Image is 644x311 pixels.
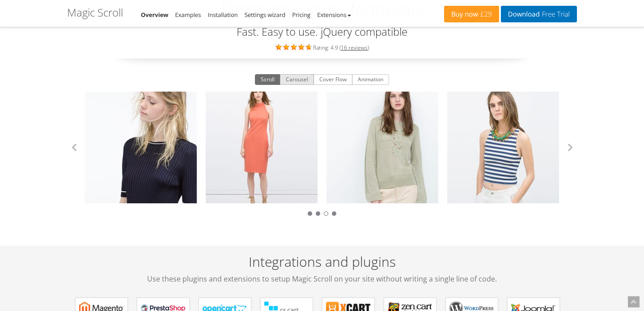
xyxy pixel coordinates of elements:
span: Use these plugins and extensions to setup Magic Scroll on your site without writing a single line... [67,273,577,284]
a: Installation [208,11,238,19]
span: Free Trial [540,11,570,18]
a: 16 reviews [341,44,368,51]
span: £29 [478,11,492,18]
a: Extensions [317,11,351,19]
button: Cover Flow [314,74,352,85]
h1: Magic Scroll [67,7,123,18]
button: Carousel [280,74,314,85]
a: Examples [175,11,201,19]
button: Animation [352,74,389,85]
h2: Integrations and plugins [67,254,577,284]
a: Buy now£29 [444,6,499,22]
a: Settings wizard [245,11,286,19]
a: DownloadFree Trial [501,6,577,22]
h3: Fast. Easy to use. jQuery compatible [67,26,577,38]
a: Pricing [292,11,310,19]
div: Rating: 4.9 ( ) [67,42,577,52]
a: Overview [141,11,169,19]
button: Scroll [255,74,280,85]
